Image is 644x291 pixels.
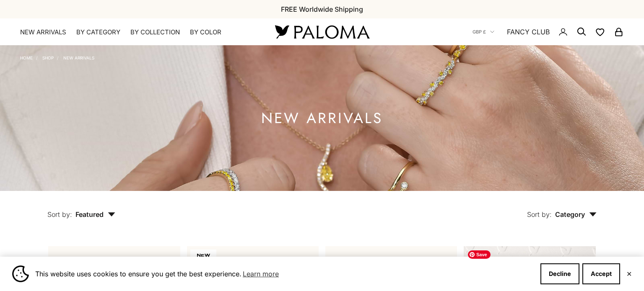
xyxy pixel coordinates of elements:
[63,55,94,60] a: NEW ARRIVALS
[507,26,550,37] a: FANCY CLUB
[20,54,94,60] nav: Breadcrumb
[508,191,616,226] button: Sort by: Category
[20,28,255,36] nav: Primary navigation
[468,250,491,259] span: Save
[28,191,135,226] button: Sort by: Featured
[555,210,597,219] span: Category
[20,28,66,36] a: NEW ARRIVALS
[12,265,29,282] img: Cookie banner
[130,28,180,36] summary: By Collection
[261,113,383,124] h1: NEW ARRIVALS
[47,210,72,219] span: Sort by:
[75,210,115,219] span: Featured
[582,263,620,284] button: Accept
[241,268,280,280] a: Learn more
[473,18,624,45] nav: Secondary navigation
[473,28,486,36] span: GBP £
[20,55,33,60] a: Home
[190,250,216,261] span: NEW
[473,28,494,36] button: GBP £
[281,4,363,15] p: FREE Worldwide Shipping
[527,210,552,219] span: Sort by:
[42,55,54,60] a: Shop
[35,268,534,280] span: This website uses cookies to ensure you get the best experience.
[76,28,120,36] summary: By Category
[190,28,221,36] summary: By Color
[626,271,632,276] button: Close
[540,263,579,284] button: Decline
